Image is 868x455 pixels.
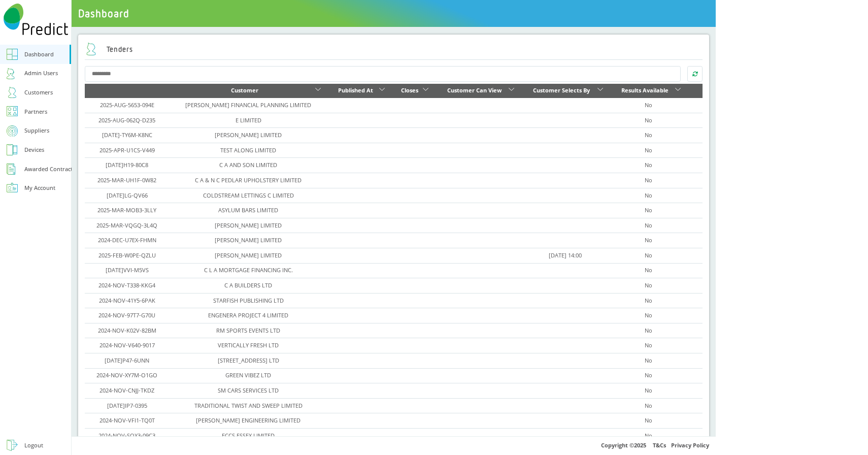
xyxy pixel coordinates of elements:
a: No [645,191,652,199]
a: 2025-APR-U1CS-V449 [99,146,155,154]
a: No [645,432,652,439]
a: No [645,371,652,379]
a: E LIMITED [236,116,261,124]
a: ECCS ESSEX LIMITED [222,432,275,439]
a: No [645,176,652,184]
a: No [645,416,652,424]
a: No [645,356,652,364]
a: [DATE]IP7-0395 [107,402,147,409]
a: RM SPORTS EVENTS LTD [216,327,280,334]
a: 2025-AUG-5653-094E [100,101,154,109]
a: 2025-FEB-W0PE-QZLU [98,251,156,259]
a: No [645,206,652,214]
a: No [645,116,652,124]
a: No [645,386,652,394]
a: No [645,221,652,229]
a: GREEN VIBEZ LTD [225,371,271,379]
a: [PERSON_NAME] FINANCIAL PLANNING LIMITED [185,101,311,109]
a: No [645,131,652,139]
div: Results Available [616,85,673,96]
a: No [645,327,652,334]
div: Logout [24,440,43,451]
div: Customers [24,87,53,98]
a: [PERSON_NAME] LIMITED [215,236,282,244]
a: No [645,311,652,319]
a: No [645,281,652,289]
a: 2024-NOV-CNJJ-TKDZ [99,386,154,394]
a: SM CARS SERVICES LTD [218,386,279,394]
a: No [645,297,652,304]
a: 2024-DEC-U7EX-FHMN [98,236,156,244]
a: 2024-NOV-VFI1-TQ0T [99,416,155,424]
a: COLDSTREAM LETTINGS C LIMITED [203,191,294,199]
div: Customer [176,85,313,96]
a: No [645,161,652,169]
a: [DATE]-TY6M-K8NC [102,131,152,139]
div: Copyright © 2025 [72,436,716,455]
a: No [645,236,652,244]
a: No [645,266,652,274]
a: [PERSON_NAME] LIMITED [215,131,282,139]
a: C A & N C PEDLAR UPHOLSTERY LIMITED [195,176,302,184]
div: Partners [24,107,47,117]
a: Privacy Policy [671,441,709,449]
a: No [645,402,652,409]
a: ENGENERA PROJECT 4 LIMITED [208,311,288,319]
a: No [645,251,652,259]
a: VERTICALLY FRESH LTD [218,341,279,349]
a: 2025-AUG-062Q-D235 [98,116,155,124]
a: [PERSON_NAME] LIMITED [215,221,282,229]
a: No [645,101,652,109]
a: [DATE]H19-80C8 [106,161,148,169]
a: [DATE] 14:00 [549,251,582,259]
a: 2024-NOV-V640-9017 [99,341,155,349]
div: Customer Can View [442,85,507,96]
a: ASYLUM BARS LIMITED [218,206,278,214]
a: 2024-NOV-97T7-G70U [98,311,155,319]
div: Devices [24,145,44,155]
div: Awarded Contracts [24,164,75,175]
a: [PERSON_NAME] ENGINEERING LIMITED [196,416,301,424]
a: 2024-NOV-SOX3-09C3 [98,432,155,439]
a: [DATE]VVI-M5VS [106,266,149,274]
a: T&Cs [653,441,666,449]
a: [PERSON_NAME] LIMITED [215,251,282,259]
a: TEST ALONG LIMITED [220,146,276,154]
div: Dashboard [24,49,54,60]
a: C A BUILDERS LTD [224,281,272,289]
a: [DATE]P47-6UNN [105,356,149,364]
a: C L A MORTGAGE FINANCING INC. [204,266,293,274]
a: [DATE]LG-QV66 [107,191,148,199]
h2: Tenders [85,43,133,56]
a: C A AND SON LIMITED [219,161,277,169]
img: Predict Mobile [4,4,68,35]
div: Suppliers [24,125,49,136]
div: Admin Users [24,68,58,79]
a: No [645,341,652,349]
div: Closes [398,85,421,96]
div: My Account [24,183,55,193]
a: 2024-NOV-XY7M-O1GO [96,371,157,379]
a: 2025-MAR-UH1F-0W82 [97,176,156,184]
a: No [645,146,652,154]
a: 2025-MAR-MOB3-3LLY [97,206,156,214]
